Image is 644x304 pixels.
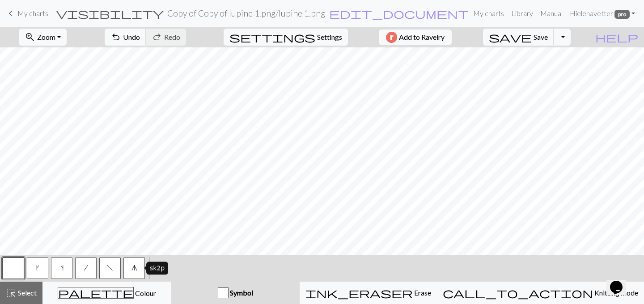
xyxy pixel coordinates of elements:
[134,289,156,297] span: Colour
[167,8,325,18] h2: Copy of Copy of lupine 1.png / lupine 1.png
[399,32,445,43] span: Add to Ravelry
[27,258,48,279] button: k
[5,7,16,20] span: keyboard_arrow_left
[110,31,121,43] span: undo
[36,264,39,271] span: right leaning increase
[123,258,145,279] button: g
[483,29,554,46] button: Save
[171,282,300,304] button: Symbol
[56,7,164,20] span: visibility
[606,268,635,295] iframe: chat widget
[6,287,17,299] span: highlight_alt
[566,4,639,22] a: Hielenavetter pro
[5,6,48,21] a: My charts
[386,32,397,43] img: Ravelry
[595,31,638,43] span: help
[593,288,638,297] span: Knitting mode
[305,287,413,299] span: ink_eraser
[224,29,348,46] button: SettingsSettings
[99,258,121,279] button: f
[60,264,64,271] span: increase one left leaning
[17,9,48,17] span: My charts
[229,31,315,43] span: settings
[17,288,37,297] span: Select
[443,287,593,299] span: call_to_action
[534,33,548,41] span: Save
[229,32,315,42] i: Settings
[51,258,72,279] button: s
[25,31,35,43] span: zoom_in
[329,7,469,20] span: edit_document
[508,4,537,22] a: Library
[84,264,88,271] span: right leaning decrease
[58,287,133,299] span: palette
[470,4,508,22] a: My charts
[19,29,67,46] button: Zoom
[42,282,171,304] button: Colour
[105,29,146,46] button: Undo
[489,31,532,43] span: save
[537,4,566,22] a: Manual
[131,264,137,271] span: sk2p
[300,282,437,304] button: Erase
[317,32,342,42] span: Settings
[379,30,452,45] button: Add to Ravelry
[146,262,168,275] div: sk2p
[37,33,55,41] span: Zoom
[413,288,431,297] span: Erase
[229,288,253,297] span: Symbol
[107,264,113,271] span: left leaning decrease
[75,258,97,279] button: /
[614,10,630,19] span: pro
[437,282,644,304] button: Knitting mode
[123,33,140,41] span: Undo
